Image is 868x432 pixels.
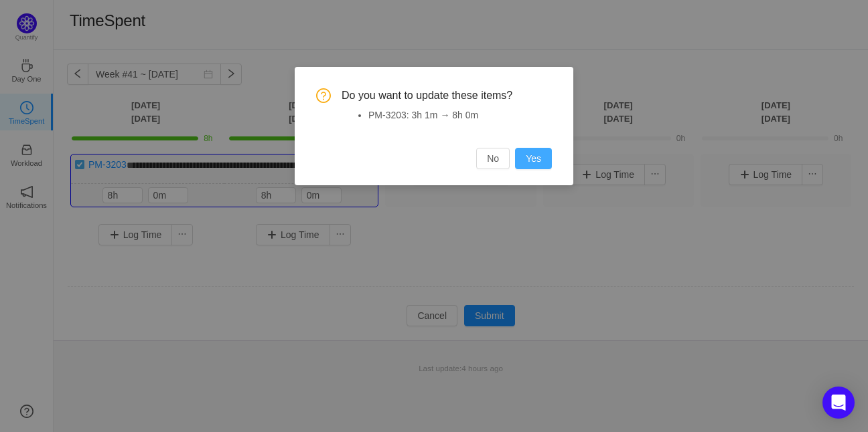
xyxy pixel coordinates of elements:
[515,148,552,169] button: Yes
[342,88,552,103] span: Do you want to update these items?
[822,387,855,419] div: Open Intercom Messenger
[316,88,331,103] i: icon: question-circle
[368,108,552,122] li: PM-3203: 3h 1m → 8h 0m
[476,148,510,169] button: No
